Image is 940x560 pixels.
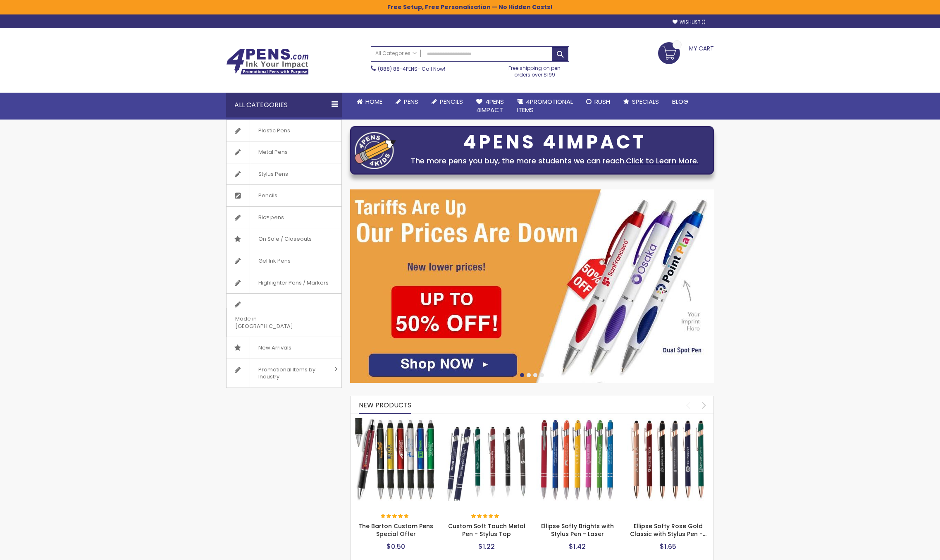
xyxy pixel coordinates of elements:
a: Pencils [425,93,470,111]
a: Rush [580,93,617,111]
a: Stylus Pens [227,163,341,185]
span: Pencils [440,97,463,106]
a: 4Pens4impact [470,93,511,120]
a: Ellipse Softy Brights with Stylus Pen - Laser [541,522,614,538]
a: Promotional Items by Industry [227,359,341,388]
a: Custom Soft Touch Metal Pen - Stylus Top [448,522,525,538]
span: Specials [632,97,659,106]
span: Gel Ink Pens [250,250,299,272]
span: $1.22 [478,542,495,551]
a: Ellipse Softy Brights with Stylus Pen - Laser [536,418,619,425]
a: Ellipse Softy Rose Gold Classic with Stylus Pen -… [630,522,706,538]
div: 100% [471,514,500,519]
span: $1.42 [569,542,586,551]
a: Custom Soft Touch Metal Pen - Stylus Top [446,418,528,425]
span: - Call Now! [378,65,445,72]
div: All Categories [226,93,342,117]
img: four_pen_logo.png [355,132,396,169]
img: 4Pens Custom Pens and Promotional Products [226,48,309,75]
a: Pencils [227,185,341,206]
div: next [697,398,711,412]
a: Bic® pens [227,207,341,228]
span: Promotional Items by Industry [250,359,332,388]
span: Metal Pens [250,141,296,163]
a: New Arrivals [227,337,341,359]
img: Ellipse Softy Rose Gold Classic with Stylus Pen - Silver Laser [627,418,710,501]
span: Highlighter Pens / Markers [250,272,337,294]
span: $0.50 [386,542,405,551]
a: Made in [GEOGRAPHIC_DATA] [227,294,341,337]
a: All Categories [371,47,421,60]
span: Bic® pens [250,207,292,228]
a: Plastic Pens [227,120,341,141]
img: The Barton Custom Pens Special Offer [355,418,437,501]
span: Plastic Pens [250,120,298,141]
span: 4PROMOTIONAL ITEMS [517,97,573,114]
span: Pens [404,97,418,106]
div: Free shipping on pen orders over $199 [500,62,570,78]
a: Specials [617,93,666,111]
span: Made in [GEOGRAPHIC_DATA] [227,308,321,337]
a: Wishlist [673,19,706,25]
span: $1.65 [660,542,676,551]
a: Metal Pens [227,141,341,163]
a: Gel Ink Pens [227,250,341,272]
div: prev [681,398,695,412]
span: All Categories [375,50,417,57]
span: Stylus Pens [250,163,296,185]
img: /cheap-promotional-products.html [350,189,714,383]
span: Home [365,97,382,106]
a: The Barton Custom Pens Special Offer [355,418,437,425]
a: Blog [666,93,695,111]
img: Custom Soft Touch Metal Pen - Stylus Top [446,418,528,501]
a: 4PROMOTIONALITEMS [511,93,580,120]
a: Ellipse Softy Rose Gold Classic with Stylus Pen - Silver Laser [627,418,710,425]
span: Pencils [250,185,286,206]
span: New Arrivals [250,337,300,359]
a: Highlighter Pens / Markers [227,272,341,294]
span: On Sale / Closeouts [250,228,320,250]
span: 4Pens 4impact [476,97,504,114]
a: Click to Learn More. [626,156,699,166]
a: Pens [389,93,425,111]
a: The Barton Custom Pens Special Offer [358,522,433,538]
div: 100% [381,514,410,519]
div: The more pens you buy, the more students we can reach. [400,155,709,167]
span: Rush [594,97,610,106]
a: Home [350,93,389,111]
img: Ellipse Softy Brights with Stylus Pen - Laser [536,418,619,501]
a: On Sale / Closeouts [227,228,341,250]
a: (888) 88-4PENS [378,65,418,72]
span: New Products [359,400,411,410]
span: Blog [672,97,688,106]
div: 4PENS 4IMPACT [400,134,709,151]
